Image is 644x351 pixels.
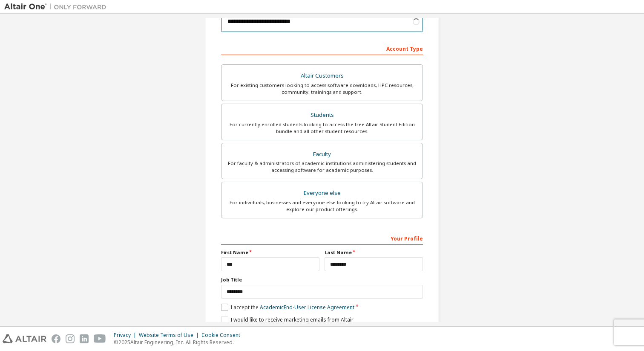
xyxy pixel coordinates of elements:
img: linkedin.svg [80,334,89,343]
img: altair_logo.svg [3,334,46,343]
div: Students [227,109,417,121]
img: Altair One [4,3,111,11]
label: I accept the [221,304,354,311]
div: For individuals, businesses and everyone else looking to try Altair software and explore our prod... [227,199,417,213]
a: Academic End-User License Agreement [260,304,354,311]
div: Everyone else [227,187,417,199]
label: Job Title [221,276,423,283]
div: Cookie Consent [201,332,245,339]
label: First Name [221,249,319,256]
label: Last Name [325,249,423,256]
div: For existing customers looking to access software downloads, HPC resources, community, trainings ... [227,82,417,96]
div: For faculty & administrators of academic institutions administering students and accessing softwa... [227,160,417,174]
div: For currently enrolled students looking to access the free Altair Student Edition bundle and all ... [227,121,417,135]
div: Privacy [114,332,139,339]
div: Website Terms of Use [139,332,201,339]
div: Account Type [221,41,423,55]
label: I would like to receive marketing emails from Altair [221,316,354,323]
div: Your Profile [221,231,423,245]
div: Altair Customers [227,70,417,82]
img: facebook.svg [52,334,60,343]
img: instagram.svg [66,334,75,343]
p: © 2025 Altair Engineering, Inc. All Rights Reserved. [114,339,245,346]
img: youtube.svg [94,334,106,343]
div: Faculty [227,148,417,160]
